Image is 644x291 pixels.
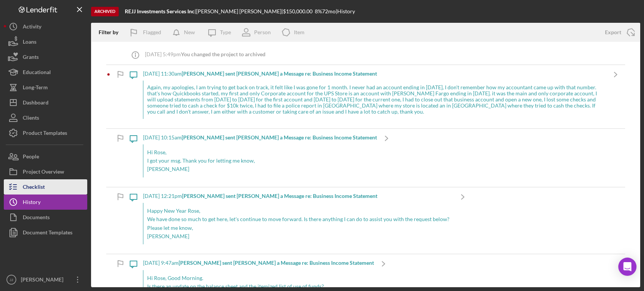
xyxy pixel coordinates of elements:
p: I got your msg. Thank you for letting me know, [147,157,373,165]
div: [DATE] 9:47am [143,260,374,266]
div: [PERSON_NAME] [19,272,68,289]
button: Long-Term [4,80,87,95]
button: JJ[PERSON_NAME] [4,272,87,287]
a: [DATE] 10:15am[PERSON_NAME] sent [PERSON_NAME] a Message re: Business Income StatementHi Rose,I g... [124,129,396,187]
button: People [4,149,87,164]
p: We have done so much to get here, let's continue to move forward. Is there anything I can do to a... [147,215,449,223]
button: History [4,195,87,210]
b: [PERSON_NAME] sent [PERSON_NAME] a Message re: Business Income Statement [182,70,377,77]
p: Hi Rose, Good Morning. [147,274,370,282]
div: Documents [23,210,50,227]
div: Long-Term [23,80,48,97]
div: 8 % [315,8,322,14]
div: Filter by [99,29,124,35]
p: Is there an update on the balance sheet and the itemized list of use of funds? [147,282,370,291]
div: History [23,195,41,212]
div: Loans [23,34,36,51]
div: Again, my apologies, I am trying to get back on track, it felt like I was gone for 1 month. I nev... [143,81,606,119]
b: REJJ Investments Services Inc [125,8,195,14]
button: Document Templates [4,225,87,240]
b: [PERSON_NAME] sent [PERSON_NAME] a Message re: Business Income Statement [182,193,377,199]
div: People [23,149,39,166]
button: New [169,25,203,40]
div: Export [605,25,621,40]
div: | History [336,8,355,14]
button: Product Templates [4,125,87,141]
div: Person [254,29,271,35]
div: $150,000.00 [283,8,315,14]
text: JJ [9,278,13,282]
button: Flagged [124,25,169,40]
button: Checklist [4,179,87,195]
button: Grants [4,49,87,65]
button: Export [597,25,640,40]
p: Please let me know, [147,224,449,232]
button: Loans [4,34,87,49]
div: [DATE] 10:15am [143,134,377,141]
button: Clients [4,110,87,125]
div: [DATE] 12:21pm [143,193,453,199]
a: [DATE] 11:30am[PERSON_NAME] sent [PERSON_NAME] a Message re: Business Income StatementAgain, my a... [124,65,625,128]
div: Project Overview [23,164,64,181]
div: Open Intercom Messenger [618,258,636,276]
button: Project Overview [4,164,87,179]
div: | [125,8,196,14]
div: Clients [23,110,39,127]
div: [DATE] 11:30am [143,71,606,77]
div: Dashboard [23,95,49,112]
b: You changed the project to archived [181,51,265,57]
button: Dashboard [4,95,87,110]
div: Educational [23,65,51,82]
div: Flagged [143,25,161,40]
p: [PERSON_NAME] [147,165,373,173]
p: Happy New Year Rose, [147,207,449,215]
div: Type [220,29,231,35]
div: Checklist [23,179,45,196]
button: Educational [4,65,87,80]
div: 72 mo [322,8,336,14]
p: Hi Rose, [147,148,373,157]
p: [PERSON_NAME] [147,232,449,240]
div: Archived [91,7,119,16]
div: Item [294,29,305,35]
button: Activity [4,19,87,34]
div: [PERSON_NAME] [PERSON_NAME] | [196,8,283,14]
b: [PERSON_NAME] sent [PERSON_NAME] a Message re: Business Income Statement [179,259,374,266]
div: Activity [23,19,41,36]
div: [DATE] 5:49pm [145,51,265,57]
div: Product Templates [23,125,67,142]
button: Documents [4,210,87,225]
b: [PERSON_NAME] sent [PERSON_NAME] a Message re: Business Income Statement [182,134,377,141]
div: Document Templates [23,225,72,242]
div: New [184,25,195,40]
div: Grants [23,49,39,66]
a: [DATE] 12:21pm[PERSON_NAME] sent [PERSON_NAME] a Message re: Business Income StatementHappy New Y... [124,187,472,254]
